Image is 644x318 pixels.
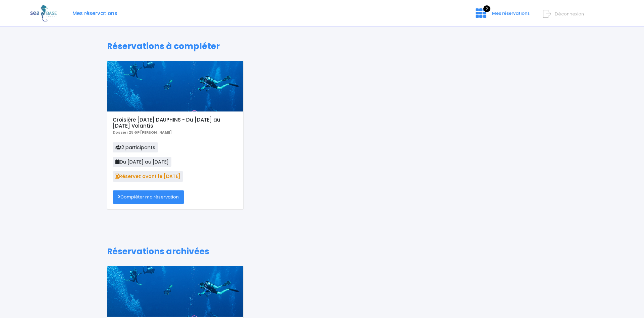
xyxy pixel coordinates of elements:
[470,12,534,19] a: 2 Mes réservations
[555,11,584,17] span: Déconnexion
[107,41,537,51] h1: Réservations à compléter
[113,171,183,181] span: Réservez avant le [DATE]
[113,157,171,167] span: Du [DATE] au [DATE]
[113,190,184,204] a: Compléter ma réservation
[113,142,158,152] span: 2 participants
[113,130,172,135] b: Dossier 25 GP [PERSON_NAME]
[113,117,238,129] h5: Croisière [DATE] DAUPHINS - Du [DATE] au [DATE] Volantis
[483,5,490,12] span: 2
[107,246,537,257] h1: Réservations archivées
[492,10,530,16] span: Mes réservations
